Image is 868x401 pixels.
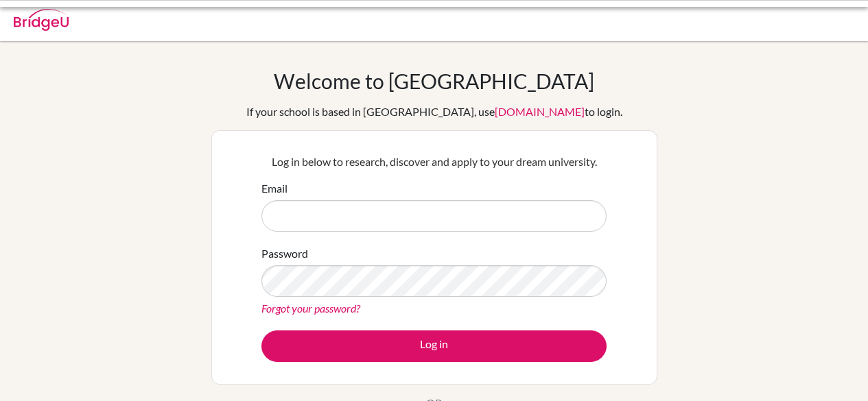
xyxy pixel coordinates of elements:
button: Log in [261,330,607,362]
div: If your school is based in [GEOGRAPHIC_DATA], use to login. [246,104,622,120]
a: Forgot your password? [261,302,360,315]
label: Password [261,245,308,262]
img: Bridge-U [14,9,69,31]
label: Email [261,180,288,197]
a: [DOMAIN_NAME] [495,105,585,118]
h1: Welcome to [GEOGRAPHIC_DATA] [274,69,594,93]
p: Log in below to research, discover and apply to your dream university. [261,154,607,170]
